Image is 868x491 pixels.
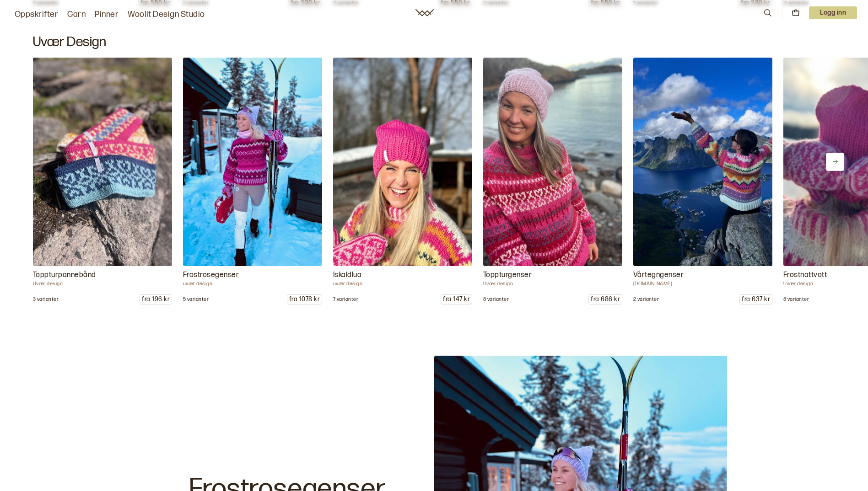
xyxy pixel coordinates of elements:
a: uvær design Frosegenser OBS! Alle genserne på bildene er strikket i Drops Snow, annen garninfo er... [183,58,322,304]
p: Uvær design [483,281,622,287]
p: [DOMAIN_NAME] [633,281,772,287]
p: 8 varianter [783,296,809,303]
a: Woolit Design Studio [128,8,205,21]
img: Uvær design Toppturgenser Toppturgenseren er en fargerik og fin genser som passer perfekt til din... [483,58,622,266]
img: uvær design Iskaldlua Iskaldlua er en enkel og raskstrikket lue som passer perfekt for deg som er... [333,58,472,266]
p: 7 varianter [333,296,358,303]
a: Pinner [95,8,119,21]
img: uvær.design Vårtegngenser Vårtegngenseren strikkes med Drops Snow. Et tykt og varmt garn av 100% ... [633,58,772,266]
img: uvær design Frosegenser OBS! Alle genserne på bildene er strikket i Drops Snow, annen garninfo er... [183,58,322,266]
button: User dropdown [809,6,857,19]
a: Woolit [415,9,434,16]
p: Logg inn [809,6,857,19]
p: 2 varianter [633,296,659,303]
p: Uvær design [33,281,172,287]
p: 5 varianter [183,296,209,303]
h2: Uvær Design [33,34,835,50]
p: fra 637 kr [740,295,772,304]
p: Frostrosegenser [183,270,322,281]
img: Uvær design Topptpannebånd Bruk opp restegarnet! Toppturpannebåndet er et enkelt og behagelig pan... [33,58,172,266]
p: fra 686 kr [589,295,622,304]
p: fra 147 kr [441,295,472,304]
a: uvær design Iskaldlua Iskaldlua er en enkel og raskstrikket lue som passer perfekt for deg som er... [333,58,472,304]
p: Toppturgenser [483,270,622,281]
p: uvær design [183,281,322,287]
p: Vårtegngenser [633,270,772,281]
a: uvær.design Vårtegngenser Vårtegngenseren strikkes med Drops Snow. Et tykt og varmt garn av 100% ... [633,58,772,304]
a: Uvær design Toppturgenser Toppturgenseren er en fargerik og fin genser som passer perfekt til din... [483,58,622,304]
a: Garn [67,8,86,21]
p: 3 varianter [33,296,59,303]
p: fra 1078 kr [287,295,322,304]
p: fra 196 kr [140,295,172,304]
p: Iskaldlua [333,270,472,281]
p: Toppturpannebånd [33,270,172,281]
a: Oppskrifter [15,8,58,21]
p: 8 varianter [483,296,509,303]
a: Uvær design Topptpannebånd Bruk opp restegarnet! Toppturpannebåndet er et enkelt og behagelig pan... [33,58,172,304]
p: uvær design [333,281,472,287]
